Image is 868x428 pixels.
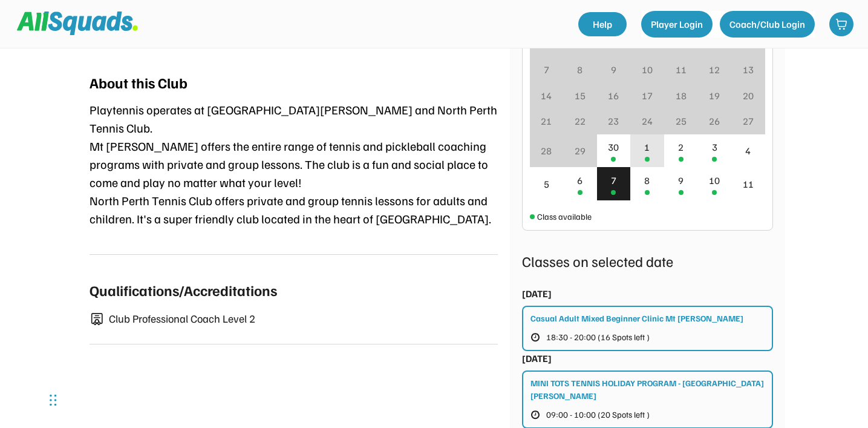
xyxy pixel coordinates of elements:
div: 16 [608,88,619,103]
span: 09:00 - 10:00 (20 Spots left ) [546,410,650,419]
span: 18:30 - 20:00 (16 Spots left ) [546,333,650,341]
div: 29 [575,143,586,158]
div: 22 [575,114,586,128]
div: 24 [642,114,653,128]
div: Classes on selected date [522,250,773,272]
img: shopping-cart-01%20%281%29.svg [835,18,847,30]
div: 27 [743,114,754,128]
div: 9 [678,173,684,188]
div: 18 [676,88,687,103]
div: Club Professional Coach Level 2 [109,311,498,327]
div: Qualifications/Accreditations [90,279,277,301]
div: 21 [541,114,552,128]
button: 18:30 - 20:00 (16 Spots left ) [530,329,669,345]
div: 30 [608,140,619,154]
div: 4 [745,143,751,158]
div: 11 [676,62,687,77]
div: [DATE] [522,351,552,366]
img: certificate-01.svg [90,312,104,326]
div: 23 [608,114,619,128]
div: 8 [577,62,582,77]
div: 7 [611,173,616,188]
div: About this Club [90,71,188,93]
button: Coach/Club Login [720,11,815,38]
div: 3 [712,140,717,154]
div: 13 [743,62,754,77]
div: 15 [575,88,586,103]
div: 12 [709,62,720,77]
div: 2 [678,140,684,154]
div: 14 [541,88,552,103]
a: Help [578,12,627,36]
img: Squad%20Logo.svg [17,12,138,35]
button: Player Login [641,11,713,38]
div: 5 [544,177,549,191]
div: 10 [709,173,720,188]
div: 26 [709,114,720,128]
div: [DATE] [522,286,552,301]
div: 20 [743,88,754,103]
div: Class available [537,210,592,223]
div: 6 [577,173,582,188]
div: 9 [611,62,616,77]
div: 19 [709,88,720,103]
div: Playtennis operates at [GEOGRAPHIC_DATA][PERSON_NAME] and North Perth Tennis Club. Mt [PERSON_NAM... [90,100,498,228]
div: Casual Adult Mixed Beginner Clinic Mt [PERSON_NAME] [530,312,743,324]
div: MINI TOTS TENNIS HOLIDAY PROGRAM - [GEOGRAPHIC_DATA][PERSON_NAME] [530,377,766,402]
div: 7 [544,62,549,77]
button: 09:00 - 10:00 (20 Spots left ) [530,407,669,423]
div: 10 [642,62,653,77]
div: 28 [541,143,552,158]
div: 17 [642,88,653,103]
div: 8 [644,173,650,188]
div: 25 [676,114,687,128]
div: 11 [743,177,754,191]
div: 1 [644,140,650,154]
